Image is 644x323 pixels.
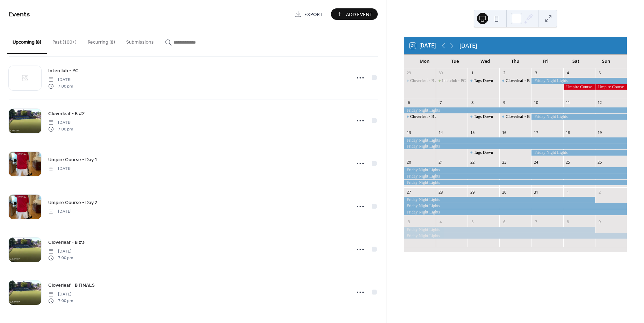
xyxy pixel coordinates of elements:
div: 11 [565,100,571,105]
div: Cloverleaf - B #3 [404,114,436,120]
button: 24[DATE] [407,41,438,51]
span: Umpire Course - Day 2 [48,199,97,206]
div: Friday Night Lights [531,78,627,84]
div: Tags Down [474,114,493,120]
a: Export [289,8,328,20]
div: Friday Night Lights [531,150,627,156]
div: Mon [410,54,440,68]
div: Cloverleaf - B #1 [404,78,436,84]
div: Cloverleaf - B #2 [506,78,535,84]
div: 12 [597,100,602,105]
span: 7:00 pm [48,255,73,261]
span: [DATE] [48,291,73,298]
div: 5 [597,70,602,76]
div: 22 [470,160,475,165]
div: Friday Night Lights [404,143,627,149]
span: Cloverleaf - B #2 [48,110,85,118]
div: Interclub - PC [442,78,466,84]
div: Friday Night Lights [404,227,595,233]
div: 25 [565,160,571,165]
span: [DATE] [48,209,72,215]
div: 30 [501,189,507,195]
button: Add Event [331,8,378,20]
span: Cloverleaf - B #3 [48,239,85,246]
button: Past (100+) [47,28,82,53]
span: 7:00 pm [48,298,73,304]
div: Cloverleaf - B FINALS [506,114,545,120]
div: 3 [406,219,411,224]
div: 8 [470,100,475,105]
div: 1 [565,189,571,195]
div: 30 [438,70,443,76]
a: Cloverleaf - B #3 [48,238,85,246]
div: Cloverleaf - B #1 [410,78,440,84]
span: 7:00 pm [48,83,73,89]
div: 31 [533,189,538,195]
div: 13 [406,130,411,135]
div: Tags Down [468,78,499,84]
a: Cloverleaf - B FINALS [48,281,95,289]
div: 9 [501,100,507,105]
div: 28 [438,189,443,195]
div: Friday Night Lights [404,107,627,113]
div: 7 [438,100,443,105]
a: Interclub - PC [48,67,79,75]
span: Events [9,8,30,21]
div: 16 [501,130,507,135]
span: Add Event [346,11,372,18]
div: Cloverleaf - B FINALS [499,114,531,120]
div: 4 [565,70,571,76]
div: 2 [501,70,507,76]
div: 6 [501,219,507,224]
div: Friday Night Lights [404,137,627,143]
div: Sun [591,54,621,68]
span: [DATE] [48,248,73,255]
div: 27 [406,189,411,195]
span: [DATE] [48,166,72,172]
div: Tags Down [474,150,493,156]
a: Cloverleaf - B #2 [48,110,85,118]
div: 4 [438,219,443,224]
div: 18 [565,130,571,135]
div: 3 [533,70,538,76]
div: Wed [470,54,500,68]
span: Export [304,11,323,18]
button: Submissions [121,28,159,53]
div: 14 [438,130,443,135]
span: Umpire Course - Day 1 [48,156,97,164]
div: 29 [470,189,475,195]
div: 23 [501,160,507,165]
div: Tags Down [468,150,499,156]
div: Friday Night Lights [404,209,627,215]
span: Interclub - PC [48,67,79,75]
div: 19 [597,130,602,135]
span: [DATE] [48,77,73,83]
div: Friday Night Lights [404,180,627,186]
div: Tags Down [474,78,493,84]
div: Umpire Course - Day 2 [595,84,627,90]
div: 29 [406,70,411,76]
div: Friday Night Lights [404,203,627,209]
a: Umpire Course - Day 2 [48,198,97,206]
div: Cloverleaf - B #3 [410,114,440,120]
div: Friday Night Lights [531,114,627,120]
a: Umpire Course - Day 1 [48,156,97,164]
div: 26 [597,160,602,165]
div: 21 [438,160,443,165]
div: Friday Night Lights [404,167,627,173]
div: 20 [406,160,411,165]
div: 17 [533,130,538,135]
div: [DATE] [460,42,477,50]
button: Recurring (8) [82,28,121,53]
div: Tags Down [468,114,499,120]
div: Friday Night Lights [404,233,627,239]
button: Upcoming (8) [7,28,47,54]
div: 6 [406,100,411,105]
div: 5 [470,219,475,224]
div: 1 [470,70,475,76]
div: 10 [533,100,538,105]
div: Sat [561,54,591,68]
div: Thu [500,54,531,68]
